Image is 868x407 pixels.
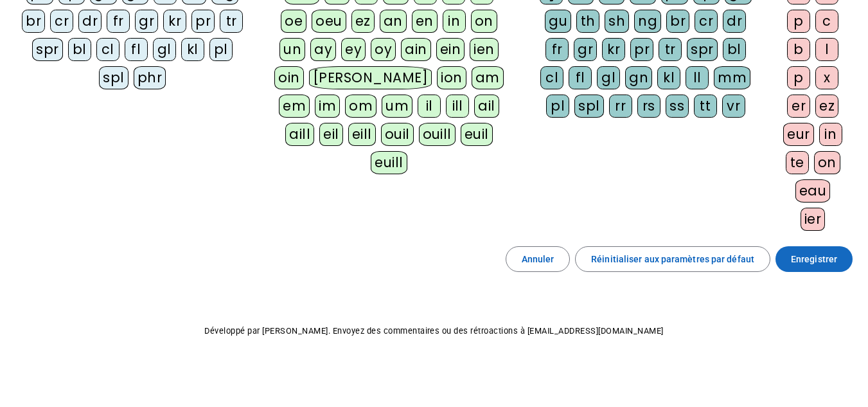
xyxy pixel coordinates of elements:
div: pl [209,38,233,61]
div: ion [437,66,466,89]
div: im [315,95,340,118]
div: tr [659,38,682,61]
div: p [787,66,810,89]
div: dr [78,10,102,33]
div: ill [446,95,469,118]
div: euill [371,151,407,174]
div: fr [107,10,130,33]
div: br [22,10,45,33]
div: il [418,95,441,118]
div: ain [401,38,431,61]
div: ouill [419,123,456,146]
div: euil [461,123,493,146]
div: am [472,66,504,89]
div: ez [815,95,838,118]
span: Annuler [522,251,554,267]
div: ss [666,95,689,118]
div: in [819,123,842,146]
div: oeu [312,10,346,33]
div: om [345,95,376,118]
div: cl [540,66,563,89]
div: fl [569,66,592,89]
span: Réinitialiser aux paramètres par défaut [591,251,754,267]
div: um [382,95,412,118]
div: bl [68,38,91,61]
div: dr [723,10,746,33]
div: p [787,10,810,33]
div: ey [341,38,366,61]
div: l [815,38,838,61]
div: kr [602,38,625,61]
div: spr [32,38,63,61]
div: kl [181,38,204,61]
div: mm [714,66,750,89]
div: in [443,10,466,33]
div: oe [281,10,306,33]
div: spr [687,38,718,61]
div: an [380,10,407,33]
div: tr [220,10,243,33]
div: kr [163,10,186,33]
div: ien [470,38,499,61]
div: vr [722,95,745,118]
div: rr [609,95,632,118]
div: er [787,95,810,118]
div: te [786,151,809,174]
div: pr [191,10,215,33]
div: ier [801,208,826,231]
span: Enregistrer [791,251,837,267]
div: x [815,66,838,89]
div: phr [134,66,166,89]
div: pr [630,38,653,61]
div: gn [625,66,652,89]
div: aill [285,123,314,146]
div: cl [96,38,120,61]
div: spl [99,66,128,89]
div: ll [686,66,709,89]
button: Annuler [506,246,571,272]
div: on [471,10,497,33]
div: ail [474,95,499,118]
div: em [279,95,310,118]
div: eill [348,123,376,146]
div: gl [153,38,176,61]
div: sh [605,10,629,33]
div: pl [546,95,569,118]
div: eau [795,179,831,203]
div: ng [634,10,661,33]
div: tt [694,95,717,118]
div: bl [723,38,746,61]
div: cr [50,10,73,33]
div: oin [274,66,304,89]
div: eur [783,123,814,146]
div: [PERSON_NAME] [309,66,432,89]
div: un [279,38,305,61]
div: ein [436,38,465,61]
button: Enregistrer [775,246,853,272]
div: gr [574,38,597,61]
div: cr [695,10,718,33]
div: oy [371,38,396,61]
div: on [814,151,840,174]
div: th [576,10,599,33]
div: gr [135,10,158,33]
div: fl [125,38,148,61]
div: ay [310,38,336,61]
div: br [666,10,689,33]
div: gu [545,10,571,33]
p: Développé par [PERSON_NAME]. Envoyez des commentaires ou des rétroactions à [EMAIL_ADDRESS][DOMAI... [10,323,858,339]
div: spl [574,95,604,118]
div: c [815,10,838,33]
div: eil [319,123,343,146]
div: kl [657,66,680,89]
div: en [412,10,438,33]
button: Réinitialiser aux paramètres par défaut [575,246,770,272]
div: fr [545,38,569,61]
div: ouil [381,123,414,146]
div: ez [351,10,375,33]
div: b [787,38,810,61]
div: gl [597,66,620,89]
div: rs [637,95,660,118]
